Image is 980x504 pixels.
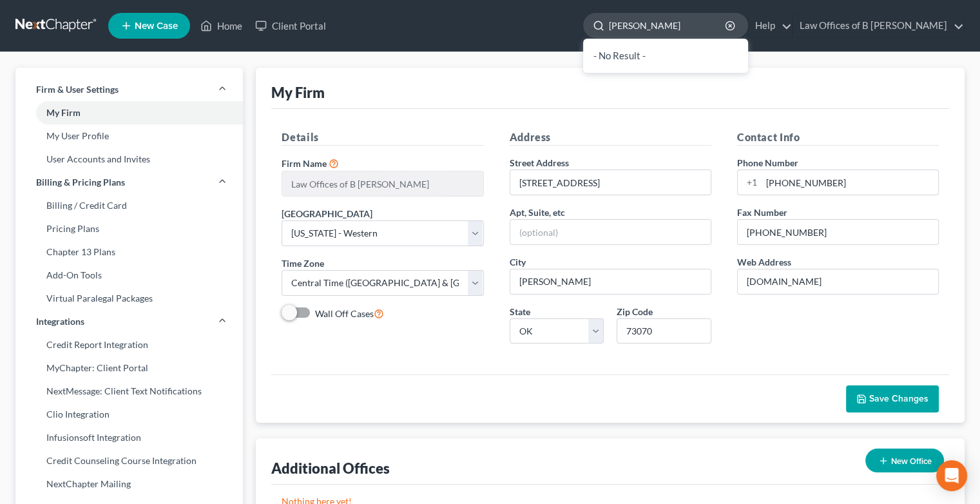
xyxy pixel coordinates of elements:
[15,101,243,124] a: My Firm
[865,449,944,472] button: New Office
[617,305,653,318] label: Zip Code
[738,269,938,294] input: Enter web address....
[36,83,119,96] span: Firm & User Settings
[15,124,243,148] a: My User Profile
[737,206,787,219] label: Fax Number
[510,206,565,219] label: Apt, Suite, etc
[15,264,243,287] a: Add-On Tools
[282,257,324,270] label: Time Zone
[271,459,390,478] div: Additional Offices
[15,333,243,356] a: Credit Report Integration
[510,305,530,318] label: State
[15,310,243,333] a: Integrations
[271,83,325,102] div: My Firm
[510,255,526,269] label: City
[15,403,243,426] a: Clio Integration
[194,14,249,37] a: Home
[135,21,178,31] span: New Case
[282,158,327,169] span: Firm Name
[749,14,792,37] a: Help
[510,170,711,195] input: Enter address...
[869,393,928,404] span: Save Changes
[15,194,243,217] a: Billing / Credit Card
[737,130,939,146] h5: Contact Info
[36,176,125,189] span: Billing & Pricing Plans
[15,380,243,403] a: NextMessage: Client Text Notifications
[510,220,711,244] input: (optional)
[315,308,374,319] span: Wall Off Cases
[510,130,711,146] h5: Address
[282,207,372,220] label: [GEOGRAPHIC_DATA]
[583,39,748,73] div: - No Result -
[510,156,569,170] label: Street Address
[737,156,798,170] label: Phone Number
[15,426,243,449] a: Infusionsoft Integration
[609,14,727,37] input: Search by name...
[617,318,711,344] input: XXXXX
[282,130,483,146] h5: Details
[15,240,243,264] a: Chapter 13 Plans
[15,356,243,380] a: MyChapter: Client Portal
[737,255,791,269] label: Web Address
[15,217,243,240] a: Pricing Plans
[15,472,243,496] a: NextChapter Mailing
[15,148,243,171] a: User Accounts and Invites
[793,14,964,37] a: Law Offices of B [PERSON_NAME]
[15,78,243,101] a: Firm & User Settings
[846,385,939,412] button: Save Changes
[15,171,243,194] a: Billing & Pricing Plans
[36,315,84,328] span: Integrations
[936,460,967,491] div: Open Intercom Messenger
[282,171,483,196] input: Enter name...
[762,170,938,195] input: Enter phone...
[15,449,243,472] a: Credit Counseling Course Integration
[15,287,243,310] a: Virtual Paralegal Packages
[738,170,762,195] div: +1
[249,14,332,37] a: Client Portal
[510,269,711,294] input: Enter city...
[738,220,938,244] input: Enter fax...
